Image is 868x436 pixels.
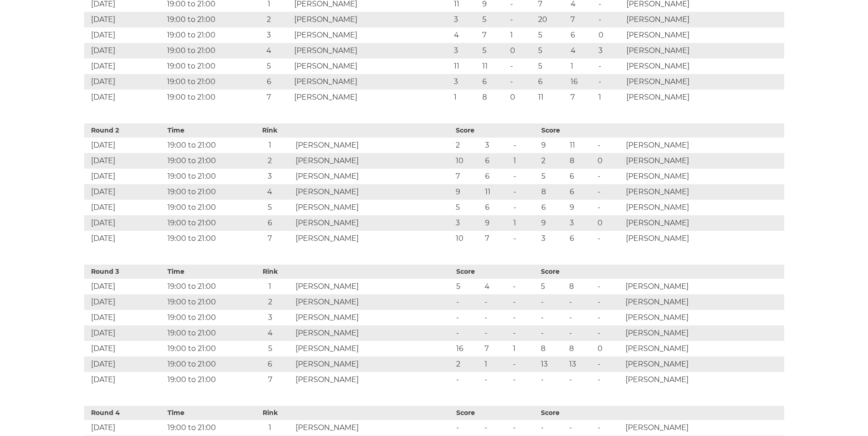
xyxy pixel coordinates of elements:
td: - [595,310,624,325]
td: 19:00 to 21:00 [165,294,247,310]
td: 19:00 to 21:00 [165,420,247,436]
td: [PERSON_NAME] [293,279,454,294]
td: 19:00 to 21:00 [165,215,247,231]
td: 4 [247,184,293,200]
td: 19:00 to 21:00 [165,58,246,74]
td: 16 [454,341,482,356]
td: [PERSON_NAME] [293,215,454,231]
td: - [567,372,595,388]
td: 8 [567,153,596,169]
th: Rink [247,265,293,279]
td: [PERSON_NAME] [624,215,784,231]
td: 6 [483,169,511,184]
td: 7 [483,231,511,246]
td: 19:00 to 21:00 [165,310,247,325]
th: Score [539,406,623,420]
td: 1 [568,58,596,74]
td: 4 [246,43,292,58]
td: - [508,74,536,90]
td: 6 [483,200,511,215]
th: Time [165,406,247,420]
td: 1 [247,138,293,153]
td: 19:00 to 21:00 [165,27,246,43]
td: [PERSON_NAME] [292,74,452,90]
td: 8 [539,184,567,200]
td: [DATE] [84,153,166,169]
td: 10 [453,231,483,246]
td: - [511,200,539,215]
td: - [595,325,624,341]
td: 19:00 to 21:00 [165,12,246,27]
td: [PERSON_NAME] [623,325,784,341]
td: - [511,372,539,388]
td: 19:00 to 21:00 [165,90,246,105]
td: 20 [536,12,568,27]
td: - [595,169,624,184]
td: 1 [508,27,536,43]
th: Rink [247,406,293,420]
td: 5 [453,200,483,215]
td: [PERSON_NAME] [293,420,454,436]
td: [DATE] [84,138,166,153]
td: [DATE] [84,184,166,200]
td: - [539,420,567,436]
td: - [482,294,511,310]
td: [PERSON_NAME] [624,184,784,200]
td: 7 [480,27,508,43]
td: - [454,420,482,436]
td: - [511,325,539,341]
td: [PERSON_NAME] [623,356,784,372]
td: [PERSON_NAME] [623,310,784,325]
td: - [511,231,539,246]
td: 19:00 to 21:00 [165,356,247,372]
td: [PERSON_NAME] [293,325,454,341]
td: [PERSON_NAME] [624,200,784,215]
td: - [511,310,539,325]
th: Score [453,123,539,138]
td: [PERSON_NAME] [293,200,454,215]
td: [DATE] [84,27,165,43]
td: 4 [247,325,293,341]
td: [PERSON_NAME] [293,138,454,153]
td: - [454,372,482,388]
td: 19:00 to 21:00 [165,184,247,200]
td: - [482,325,511,341]
th: Time [165,265,247,279]
td: [PERSON_NAME] [293,341,454,356]
td: 9 [539,138,567,153]
th: Score [539,265,623,279]
td: [DATE] [84,310,166,325]
td: 5 [480,43,508,58]
td: 8 [480,90,508,105]
td: 19:00 to 21:00 [165,231,247,246]
th: Score [454,265,539,279]
td: - [482,372,511,388]
td: 2 [539,153,567,169]
td: - [596,12,624,27]
td: 1 [511,341,539,356]
td: [PERSON_NAME] [624,169,784,184]
td: [PERSON_NAME] [293,184,454,200]
td: 3 [539,231,567,246]
td: 6 [567,184,596,200]
td: 4 [452,27,480,43]
td: - [567,294,595,310]
td: [DATE] [84,231,166,246]
td: - [511,184,539,200]
td: - [595,279,624,294]
td: [PERSON_NAME] [293,169,454,184]
td: 7 [246,90,292,105]
td: 10 [453,153,483,169]
td: - [539,310,567,325]
td: 19:00 to 21:00 [165,153,247,169]
td: 1 [511,153,539,169]
td: 5 [454,279,482,294]
td: [PERSON_NAME] [624,90,784,105]
td: 5 [536,27,568,43]
td: [PERSON_NAME] [624,58,784,74]
td: - [508,12,536,27]
td: [PERSON_NAME] [624,153,784,169]
td: [PERSON_NAME] [623,294,784,310]
th: Time [165,123,247,138]
td: 3 [596,43,624,58]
